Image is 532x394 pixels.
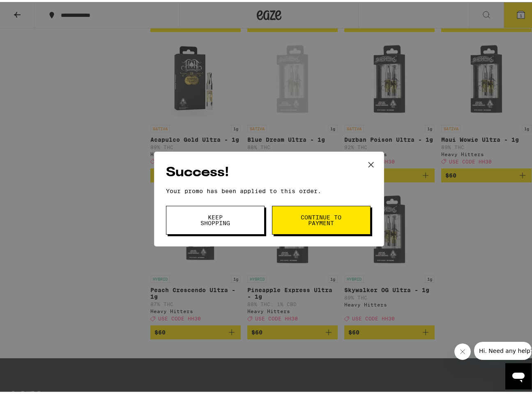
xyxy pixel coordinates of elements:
h2: Success! [166,161,372,180]
iframe: Close message [454,341,471,358]
span: Continue to payment [300,212,342,224]
iframe: Message from company [474,340,532,358]
p: Your promo has been applied to this order. [166,186,372,192]
button: Keep Shopping [166,204,265,233]
iframe: Button to launch messaging window [505,361,532,387]
button: Continue to payment [272,204,371,233]
span: Hi. Need any help? [5,6,59,12]
span: Keep Shopping [194,212,236,224]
